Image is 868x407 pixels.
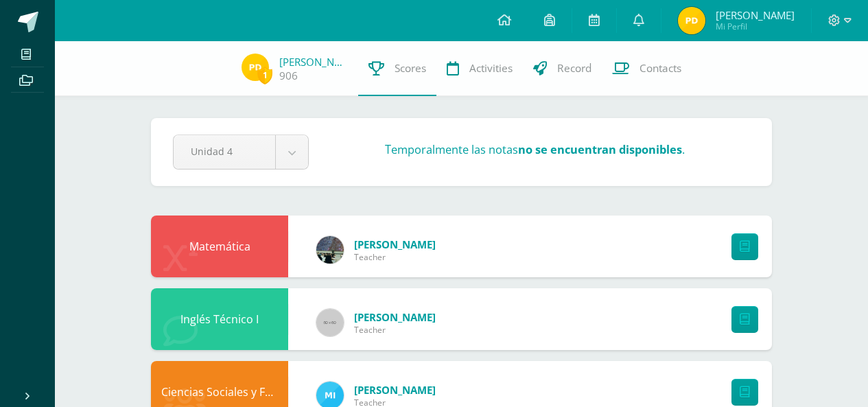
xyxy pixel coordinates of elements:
span: Mi Perfil [716,21,795,32]
img: 760669a201a07a8a0c58fa0d8166614b.png [242,54,269,81]
span: 1 [257,67,272,84]
strong: no se encuentran disponibles [518,141,682,157]
a: 906 [279,69,298,83]
span: Activities [469,61,513,75]
img: 60x60 [316,309,344,336]
a: Activities [436,41,523,96]
span: Record [557,61,591,75]
div: Inglés Técnico I [151,288,288,350]
span: [PERSON_NAME] [354,237,436,251]
a: Record [523,41,602,96]
a: Unidad 4 [174,135,308,169]
a: [PERSON_NAME] [279,55,348,69]
a: Contacts [602,41,692,96]
span: Scores [395,61,426,75]
span: [PERSON_NAME] [354,310,436,324]
img: f23f3d43c9906dfd49fb24699b2e1686.png [316,236,344,264]
img: 760669a201a07a8a0c58fa0d8166614b.png [678,7,705,34]
span: [PERSON_NAME] [354,383,436,397]
span: [PERSON_NAME] [716,8,795,22]
span: Unidad 4 [191,135,258,167]
a: Scores [358,41,436,96]
span: Contacts [640,61,681,75]
div: Matemática [151,216,288,277]
span: Teacher [354,251,436,263]
span: Teacher [354,324,436,336]
h3: Temporalmente las notas . [385,141,685,157]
